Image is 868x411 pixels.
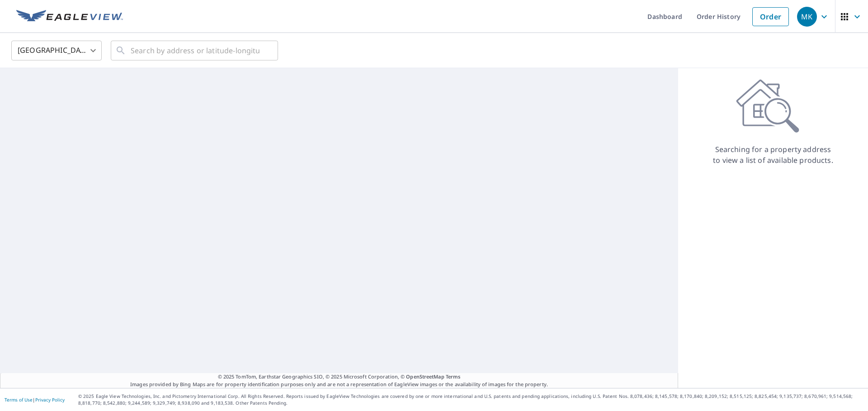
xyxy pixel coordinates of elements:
[5,397,33,403] a: Terms of Use
[752,7,789,26] a: Order
[16,10,123,23] img: EV Logo
[797,7,817,27] div: MK
[218,373,461,381] span: © 2025 TomTom, Earthstar Geographics SIO, © 2025 Microsoft Corporation, ©
[406,373,444,380] a: OpenStreetMap
[78,393,863,406] p: © 2025 Eagle View Technologies, Inc. and Pictometry International Corp. All Rights Reserved. Repo...
[11,38,102,63] div: [GEOGRAPHIC_DATA]
[5,397,65,402] p: |
[712,144,834,166] p: Searching for a property address to view a list of available products.
[35,397,65,403] a: Privacy Policy
[131,38,259,63] input: Search by address or latitude-longitude
[446,373,461,380] a: Terms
